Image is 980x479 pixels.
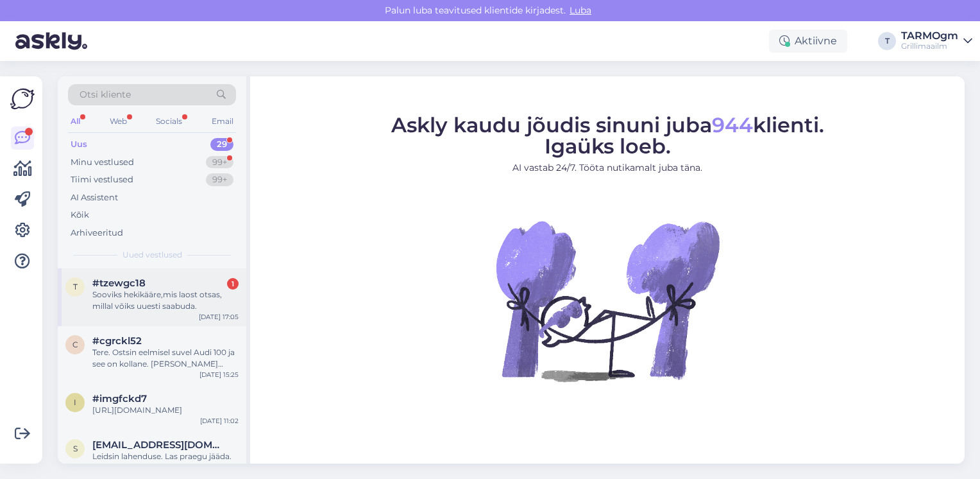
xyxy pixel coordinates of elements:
[92,347,239,370] div: Tere. Ostsin eelmisel suvel Audi 100 ja see on kollane. [PERSON_NAME] grillresti, mis mahuks nii ...
[71,191,118,204] div: AI Assistent
[199,312,239,322] div: [DATE] 17:05
[209,113,236,130] div: Email
[71,209,89,222] div: Kõik
[10,87,35,111] img: Askly Logo
[206,156,233,169] div: 99+
[391,112,824,159] span: Askly kaudu jõudis sinuni juba klienti. Igaüks loeb.
[71,138,87,151] div: Uus
[74,397,76,407] span: i
[199,370,239,379] div: [DATE] 15:25
[68,113,83,130] div: All
[200,416,239,426] div: [DATE] 11:02
[107,113,130,130] div: Web
[72,340,78,349] span: c
[92,405,239,416] div: [URL][DOMAIN_NAME]
[901,41,958,51] div: Grillimaailm
[206,173,233,186] div: 99+
[153,113,185,130] div: Socials
[122,249,182,261] span: Uued vestlused
[92,451,239,462] div: Leidsin lahenduse. Las praegu jääda.
[712,112,753,137] span: 944
[227,278,239,290] div: 1
[566,4,595,16] span: Luba
[492,185,723,416] img: No Chat active
[71,173,133,186] div: Tiimi vestlused
[73,444,78,453] span: s
[901,31,972,51] a: TARMOgmGrillimaailm
[71,156,134,169] div: Minu vestlused
[92,393,147,405] span: #imgfckd7
[73,282,78,292] span: t
[71,227,123,239] div: Arhiveeritud
[92,335,142,347] span: #cgrckl52
[878,32,896,50] div: T
[92,439,226,451] span: spektruumstuudio@gmail.com
[80,88,131,101] span: Otsi kliente
[92,289,239,312] div: Sooviks hekikääre,mis laost otsas, millal võiks uuesti saabuda.
[210,138,233,151] div: 29
[901,31,958,41] div: TARMOgm
[769,30,847,53] div: Aktiivne
[199,462,239,472] div: [DATE] 16:05
[391,161,824,175] p: AI vastab 24/7. Tööta nutikamalt juba täna.
[92,277,146,289] span: #tzewgc18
